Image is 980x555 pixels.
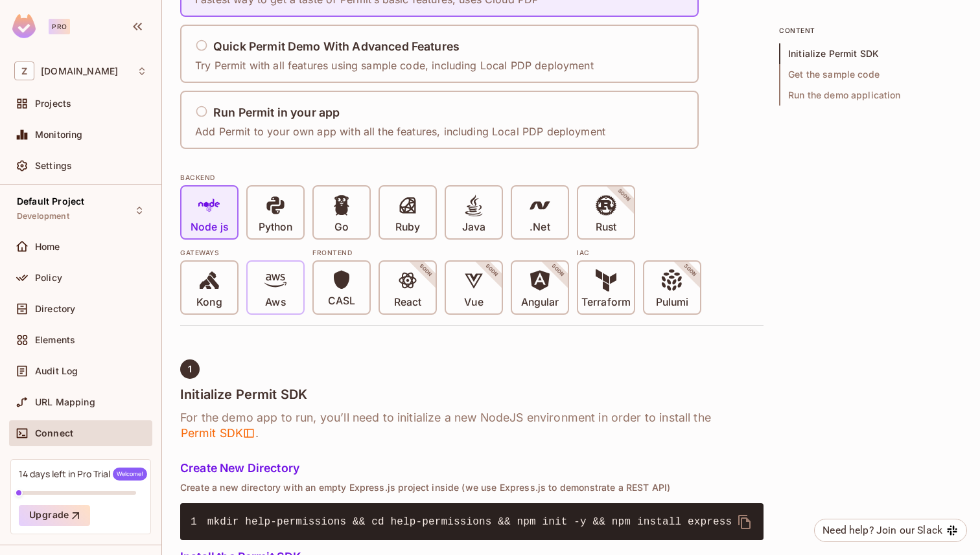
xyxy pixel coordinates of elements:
img: SReyMgAAAABJRU5ErkJggg== [12,14,36,38]
span: Policy [35,273,62,283]
span: Workspace: zuvees.ae [41,66,118,76]
span: Settings [35,161,72,171]
p: Terraform [581,296,631,309]
p: Pulumi [656,296,688,309]
p: content [779,25,962,36]
p: Try Permit with all features using sample code, including Local PDP deployment [195,58,594,73]
span: mkdir help-permissions && cd help-permissions && npm init -y && npm install express [207,516,732,528]
p: CASL [328,295,355,308]
span: Welcome! [113,468,147,481]
p: Java [462,221,485,234]
p: React [394,296,421,309]
span: Elements [35,335,75,345]
h6: For the demo app to run, you’ll need to initialize a new NodeJS environment in order to install t... [180,410,764,441]
span: Initialize Permit SDK [779,43,962,64]
p: Rust [596,221,616,234]
p: Python [259,221,292,234]
button: Upgrade [19,505,90,526]
span: Run the demo application [779,85,962,106]
div: IAC [577,247,701,258]
p: .Net [530,221,550,234]
div: Pro [49,19,70,34]
p: Ruby [395,221,420,234]
span: Audit Log [35,366,78,376]
p: Angular [521,296,559,309]
span: Projects [35,98,71,109]
h5: Create New Directory [180,462,764,475]
div: Need help? Join our Slack [822,523,942,538]
p: Add Permit to your own app with all the features, including Local PDP deployment [195,124,605,139]
span: Monitoring [35,130,83,140]
p: Vue [464,296,483,309]
p: Aws [265,296,285,309]
h4: Initialize Permit SDK [180,387,764,402]
div: 14 days left in Pro Trial [19,468,147,481]
span: 1 [191,514,207,530]
div: Frontend [312,247,569,258]
span: Connect [35,428,73,438]
span: Default Project [17,196,84,207]
div: BACKEND [180,172,764,183]
span: URL Mapping [35,397,95,407]
h5: Quick Permit Demo With Advanced Features [213,40,460,53]
span: SOON [665,245,716,296]
div: Gateways [180,247,305,258]
p: Create a new directory with an empty Express.js project inside (we use Express.js to demonstrate ... [180,482,764,493]
span: Permit SDK [180,425,255,441]
button: delete [729,506,760,538]
h5: Run Permit in your app [213,106,340,119]
p: Node js [191,221,228,234]
span: SOON [533,245,583,296]
span: SOON [599,170,649,221]
span: Z [14,62,34,80]
p: Kong [196,296,222,309]
span: SOON [467,245,517,296]
span: Get the sample code [779,64,962,85]
span: SOON [401,245,451,296]
span: 1 [188,364,192,374]
span: Development [17,211,69,221]
span: Home [35,242,60,252]
span: Directory [35,304,75,314]
p: Go [334,221,349,234]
